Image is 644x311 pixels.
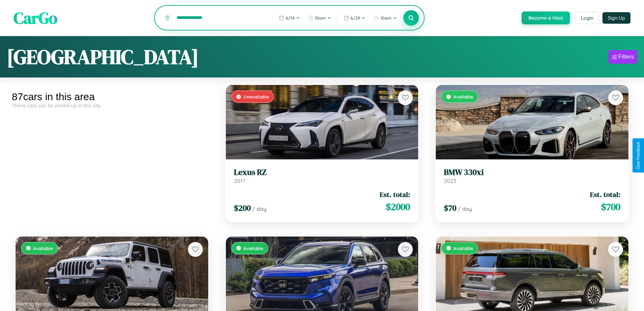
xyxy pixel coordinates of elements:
[618,53,634,60] div: Filters
[522,12,570,24] button: Become a Host
[234,168,410,177] h3: Lexus RZ
[243,245,263,251] span: Available
[590,190,620,199] span: Est. total:
[370,13,400,23] button: 10am
[444,177,456,184] span: 2023
[609,50,637,64] button: Filters
[234,202,251,214] span: $ 200
[351,15,360,21] span: 6 / 29
[33,245,53,251] span: Available
[315,15,326,21] span: 10am
[458,205,472,212] span: / day
[252,205,266,212] span: / day
[340,13,369,23] button: 6/29
[234,168,410,184] a: Lexus RZ2017
[575,12,599,24] button: Login
[286,15,294,21] span: 6 / 19
[14,7,57,29] span: CarGo
[602,12,630,24] button: Sign Up
[380,190,410,199] span: Est. total:
[444,202,456,214] span: $ 70
[636,142,641,169] div: Give Feedback
[380,15,391,21] span: 10am
[12,103,212,108] div: These cars can be picked up in this city.
[234,177,245,184] span: 2017
[601,200,620,214] span: $ 700
[243,94,269,99] span: Unavailable
[444,168,620,177] h3: BMW 330xi
[12,91,212,103] div: 87 cars in this area
[305,13,335,23] button: 10am
[453,245,473,251] span: Available
[276,13,303,23] button: 6/19
[444,168,620,184] a: BMW 330xi2023
[453,94,473,99] span: Available
[7,43,199,71] h1: [GEOGRAPHIC_DATA]
[386,200,410,214] span: $ 2000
